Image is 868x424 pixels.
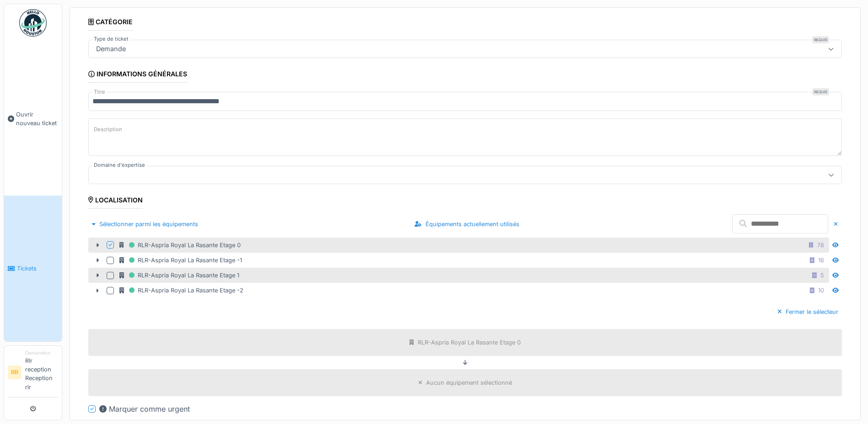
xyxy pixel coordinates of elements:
[4,42,62,196] a: Ouvrir nouveau ticket
[92,44,129,54] div: Demande
[119,285,243,296] div: RLR-Aspria Royal La Rasante Etage -2
[812,36,829,43] div: Requis
[25,350,58,356] div: Demandeur
[92,161,147,169] label: Domaine d'expertise
[817,241,824,249] div: 78
[4,196,62,341] a: Tickets
[92,88,107,96] label: Titre
[818,286,824,295] div: 10
[818,256,824,265] div: 16
[19,9,47,37] img: Badge_color-CXgf-gQk.svg
[17,264,58,273] span: Tickets
[8,366,22,379] li: RR
[8,350,58,397] a: RR DemandeurRlr reception Reception rlr
[88,218,202,230] div: Sélectionner parmi les équipements
[92,124,124,135] label: Description
[119,254,242,266] div: RLR-Aspria Royal La Rasante Etage -1
[92,35,130,43] label: Type de ticket
[426,378,512,387] div: Aucun équipement sélectionné
[820,271,824,280] div: 5
[16,110,58,127] span: Ouvrir nouveau ticket
[88,67,187,83] div: Informations générales
[812,88,829,95] div: Requis
[99,403,190,414] div: Marquer comme urgent
[119,239,241,251] div: RLR-Aspria Royal La Rasante Etage 0
[411,218,523,230] div: Équipements actuellement utilisés
[88,15,133,31] div: Catégorie
[25,350,58,395] li: Rlr reception Reception rlr
[119,270,239,281] div: RLR-Aspria Royal La Rasante Etage 1
[418,338,521,347] div: RLR-Aspria Royal La Rasante Etage 0
[774,306,842,318] div: Fermer le sélecteur
[88,193,143,209] div: Localisation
